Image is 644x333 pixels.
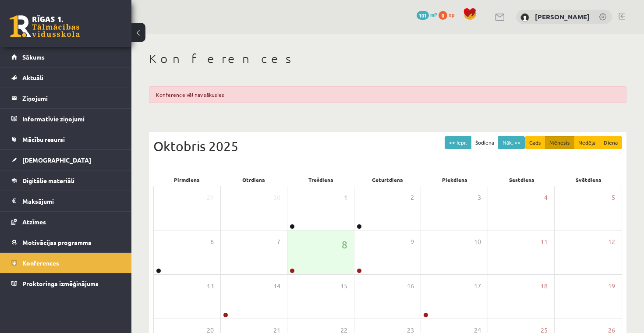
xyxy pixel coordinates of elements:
[410,237,414,247] span: 9
[541,281,548,291] span: 18
[11,88,120,108] a: Ziņojumi
[430,11,437,18] span: mP
[287,174,354,186] div: Trešdiena
[474,237,481,247] span: 10
[22,135,65,143] span: Mācību resursi
[22,280,99,287] span: Proktoringa izmēģinājums
[11,109,120,129] a: Informatīvie ziņojumi
[22,218,46,226] span: Atzīmes
[153,174,220,186] div: Pirmdiena
[11,232,120,252] a: Motivācijas programma
[498,136,525,149] button: Nāk. >>
[11,273,120,294] a: Proktoringa izmēģinājums
[207,281,214,291] span: 13
[149,51,626,66] h1: Konferences
[11,150,120,170] a: [DEMOGRAPHIC_DATA]
[545,136,574,149] button: Mēnesis
[207,193,214,202] span: 29
[478,193,481,202] span: 3
[608,281,615,291] span: 19
[449,11,454,18] span: xp
[612,193,615,202] span: 5
[22,88,120,108] legend: Ziņojumi
[153,136,622,156] div: Oktobris 2025
[574,136,600,149] button: Nedēļa
[11,170,120,191] a: Digitālie materiāli
[555,174,622,186] div: Svētdiena
[421,174,488,186] div: Piekdiena
[354,174,421,186] div: Ceturtdiena
[11,67,120,88] a: Aktuāli
[11,47,120,67] a: Sākums
[417,11,437,18] a: 101 mP
[439,11,447,20] span: 0
[599,136,622,149] button: Diena
[340,281,347,291] span: 15
[525,136,545,149] button: Gads
[342,237,347,252] span: 8
[220,174,287,186] div: Otrdiena
[474,281,481,291] span: 17
[407,281,414,291] span: 16
[22,238,92,246] span: Motivācijas programma
[210,237,214,247] span: 6
[445,136,471,149] button: << Iepr.
[11,129,120,149] a: Mācību resursi
[544,193,548,202] span: 4
[22,74,43,81] span: Aktuāli
[273,281,280,291] span: 14
[273,193,280,202] span: 30
[11,253,120,273] a: Konferences
[344,193,347,202] span: 1
[10,15,80,37] a: Rīgas 1. Tālmācības vidusskola
[439,11,459,18] a: 0 xp
[520,13,529,22] img: Yulia Gorbacheva
[277,237,280,247] span: 7
[11,212,120,232] a: Atzīmes
[541,237,548,247] span: 11
[608,237,615,247] span: 12
[11,191,120,211] a: Maksājumi
[22,156,91,164] span: [DEMOGRAPHIC_DATA]
[22,259,59,267] span: Konferences
[471,136,499,149] button: Šodiena
[22,53,45,61] span: Sākums
[22,191,120,211] legend: Maksājumi
[22,177,74,184] span: Digitālie materiāli
[535,12,590,21] a: [PERSON_NAME]
[410,193,414,202] span: 2
[22,109,120,129] legend: Informatīvie ziņojumi
[417,11,429,20] span: 101
[149,86,626,103] div: Konference vēl nav sākusies
[488,174,555,186] div: Sestdiena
